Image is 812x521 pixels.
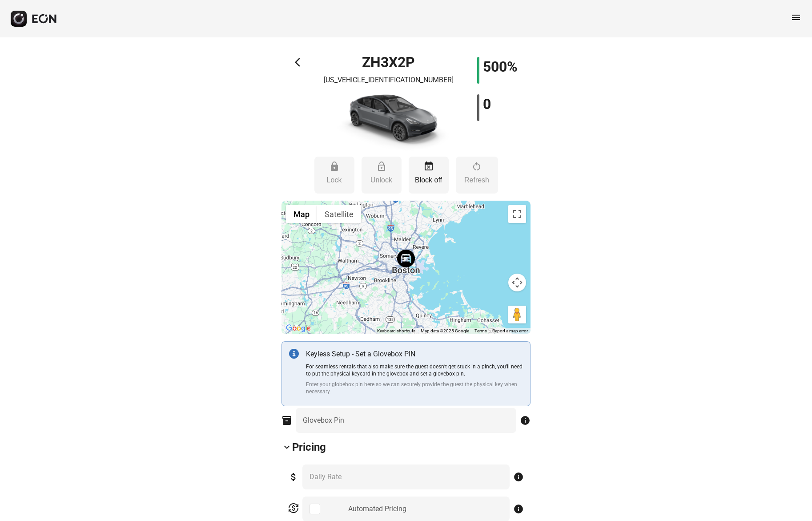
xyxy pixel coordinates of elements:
button: Show street map [286,205,317,223]
span: event_busy [423,161,434,172]
span: currency_exchange [288,503,299,513]
label: Glovebox Pin [303,415,344,426]
span: info [513,504,524,514]
button: Toggle fullscreen view [508,205,526,223]
span: Map data ©2025 Google [421,328,469,333]
p: For seamless rentals that also make sure the guest doesn’t get stuck in a pinch, you’ll need to p... [306,363,523,377]
h1: 0 [483,99,491,109]
h1: ZH3X2P [362,57,415,68]
a: Open this area in Google Maps (opens a new window) [284,323,313,334]
button: Block off [409,157,449,194]
span: info [520,415,531,426]
span: keyboard_arrow_down [281,442,292,452]
a: Terms (opens in new tab) [474,328,487,333]
img: car [326,89,451,151]
img: Google [284,323,313,334]
p: Keyless Setup - Set a Glovebox PIN [306,349,523,359]
button: Show satellite imagery [317,205,361,223]
h1: 500% [483,61,518,72]
button: Map camera controls [508,274,526,291]
span: inventory_2 [281,415,292,426]
p: [US_VEHICLE_IDENTIFICATION_NUMBER] [324,75,454,85]
img: info [289,349,299,359]
a: Report a map error [492,328,528,333]
span: info [513,472,524,482]
span: attach_money [288,472,299,482]
button: Drag Pegman onto the map to open Street View [508,306,526,323]
span: arrow_back_ios [295,57,306,68]
p: Enter your globebox pin here so we can securely provide the guest the physical key when necessary. [306,381,523,395]
p: Block off [413,175,444,186]
div: Automated Pricing [348,504,406,514]
button: Keyboard shortcuts [377,328,415,334]
h2: Pricing [292,440,326,454]
span: menu [791,12,801,23]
